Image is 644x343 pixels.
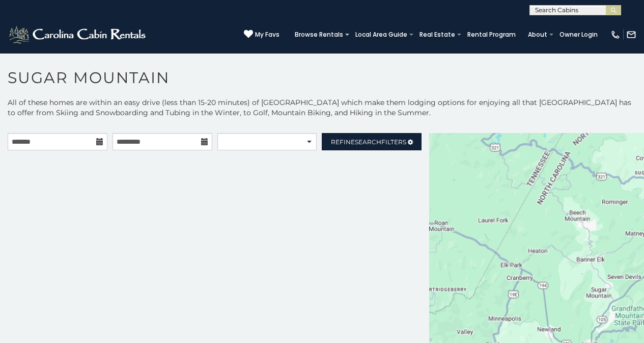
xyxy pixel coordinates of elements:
[350,28,412,42] a: Local Area Guide
[255,30,279,39] span: My Favs
[554,28,603,42] a: Owner Login
[610,30,621,40] img: phone-regular-white.png
[523,28,552,42] a: About
[322,133,422,150] a: RefineSearchFilters
[331,138,406,146] span: Refine Filters
[462,28,521,42] a: Rental Program
[8,24,149,45] img: White-1-2.png
[290,28,348,42] a: Browse Rentals
[355,138,381,146] span: Search
[244,30,279,40] a: My Favs
[626,30,636,40] img: mail-regular-white.png
[414,28,460,42] a: Real Estate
